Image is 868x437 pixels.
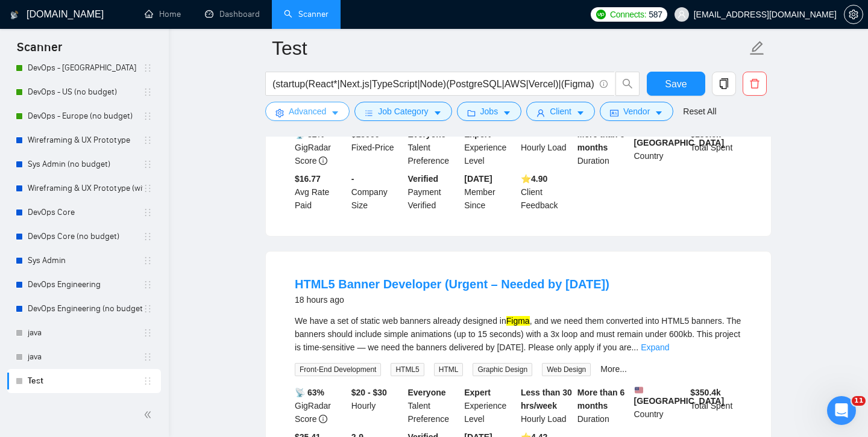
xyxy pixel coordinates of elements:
img: logo [10,5,19,25]
span: 11 [852,396,866,406]
div: GigRadar Score [292,386,349,426]
span: holder [143,352,153,362]
b: 📡 63% [295,388,324,397]
span: ... [631,342,638,352]
iframe: Intercom live chat [827,396,856,425]
span: copy [712,78,735,89]
span: 587 [649,8,662,21]
b: - [351,174,354,184]
div: Duration [575,128,632,167]
span: setting [844,10,863,19]
span: user [536,108,545,117]
b: More than 6 months [577,388,625,411]
div: 18 hours ago [295,293,609,307]
div: Fixed-Price [349,128,406,167]
li: Sys Admin [7,249,161,273]
div: Total Spent [688,128,744,167]
span: idcard [610,108,618,117]
a: java [28,345,143,369]
b: $16.77 [295,174,321,184]
a: Reset All [683,105,716,118]
b: ⭐️ 4.90 [521,174,547,184]
span: HTML [434,363,464,376]
li: java [7,345,161,369]
span: Front-End Development [295,363,381,376]
a: DevOps Core [28,200,143,225]
span: edit [749,40,765,56]
a: Wireframing & UX Prototype (without budget) [28,176,143,200]
div: Duration [575,386,632,426]
div: Experience Level [462,128,518,167]
a: searchScanner [284,9,329,19]
a: DevOps - Europe (no budget) [28,104,143,128]
b: $ 350.4k [690,388,721,397]
button: barsJob Categorycaret-down [354,102,451,121]
img: 🇺🇸 [635,386,643,394]
span: caret-down [576,108,585,117]
div: Member Since [462,172,518,212]
button: idcardVendorcaret-down [600,102,673,121]
a: Sys Admin (no budget) [28,152,143,176]
span: holder [143,111,153,121]
span: holder [143,184,153,193]
button: Save [647,72,705,96]
button: settingAdvancedcaret-down [265,102,350,121]
span: Connects: [610,8,646,21]
span: Web Design [542,363,591,376]
a: Expand [641,342,669,352]
span: double-left [143,409,156,421]
li: java [7,321,161,345]
span: info-circle [319,415,327,423]
span: Scanner [7,39,72,64]
span: setting [275,108,284,117]
li: DevOps Engineering (no budget) [7,297,161,321]
a: java [28,321,143,345]
span: Client [550,105,571,118]
a: DevOps Engineering (no budget) [28,297,143,321]
div: Talent Preference [406,386,462,426]
img: upwork-logo.png [596,10,606,19]
a: homeHome [145,9,181,19]
b: [DATE] [464,174,492,184]
span: holder [143,160,153,169]
mark: Figma [506,316,530,326]
li: DevOps Engineering [7,273,161,297]
span: bars [365,108,373,117]
a: Sys Admin [28,249,143,273]
a: DevOps - US (no budget) [28,80,143,104]
li: DevOps - Europe (no budget) [7,104,161,128]
b: Less than 30 hrs/week [521,388,572,411]
b: Verified [408,174,439,184]
span: Jobs [480,105,498,118]
span: Graphic Design [473,363,532,376]
b: Expert [464,388,491,397]
button: delete [743,72,767,96]
a: DevOps Core (no budget) [28,225,143,249]
span: caret-down [503,108,511,117]
li: Wireframing & UX Prototype [7,128,161,152]
a: DevOps - [GEOGRAPHIC_DATA] [28,56,143,80]
b: Everyone [408,388,446,397]
input: Search Freelance Jobs... [272,76,594,91]
span: delete [743,78,766,89]
span: HTML5 [391,363,424,376]
span: Job Category [378,105,428,118]
span: holder [143,376,153,386]
b: [GEOGRAPHIC_DATA] [634,386,725,406]
div: Hourly Load [518,128,575,167]
div: Client Feedback [518,172,575,212]
input: Scanner name... [272,33,747,63]
span: Vendor [623,105,650,118]
a: dashboardDashboard [205,9,260,19]
li: DevOps - Europe [7,56,161,80]
span: holder [143,256,153,265]
b: [GEOGRAPHIC_DATA] [634,128,725,147]
button: userClientcaret-down [526,102,595,121]
a: Test [28,369,143,393]
span: holder [143,328,153,338]
span: holder [143,280,153,290]
div: Total Spent [688,386,744,426]
li: DevOps - US (no budget) [7,80,161,104]
button: setting [844,5,863,24]
span: search [616,78,639,89]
